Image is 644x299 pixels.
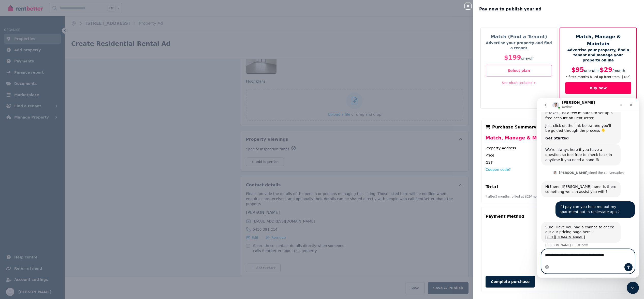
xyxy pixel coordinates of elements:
[565,33,631,47] h5: Match, Manage & Maintain
[486,211,524,222] div: Payment Method
[537,98,639,278] iframe: Intercom live chat
[486,65,552,76] button: Select plan
[597,69,600,73] span: +
[486,124,632,130] div: Purchase Summary
[521,56,534,60] span: one-off
[565,47,631,63] p: Advertise your property, find a tenant and manage your property online
[486,160,558,165] div: GST
[486,40,552,50] p: Advertise your property and find a tenant
[565,75,631,79] p: * first 3 month s billed up-front (total $182 )
[565,82,631,94] button: Buy now
[486,194,632,199] p: * after 3 month s, billed at $29 / month
[479,6,541,12] span: Pay now to publish your ad
[486,276,535,288] button: Complete purchase
[485,223,633,271] iframe: 安全支付输入框
[600,66,612,73] span: $29
[584,69,597,73] span: one-off
[504,54,521,61] span: $199
[486,33,552,40] h5: Match (Find a Tenant)
[486,146,558,151] div: Property Address
[486,183,558,192] div: Total
[486,167,511,172] button: Coupon code?
[627,282,639,294] iframe: Intercom live chat
[486,153,558,158] div: Price
[486,134,632,146] div: Match, Manage & Maintain
[612,69,625,73] span: / month
[571,66,584,73] span: $95
[502,81,536,85] a: See what's included +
